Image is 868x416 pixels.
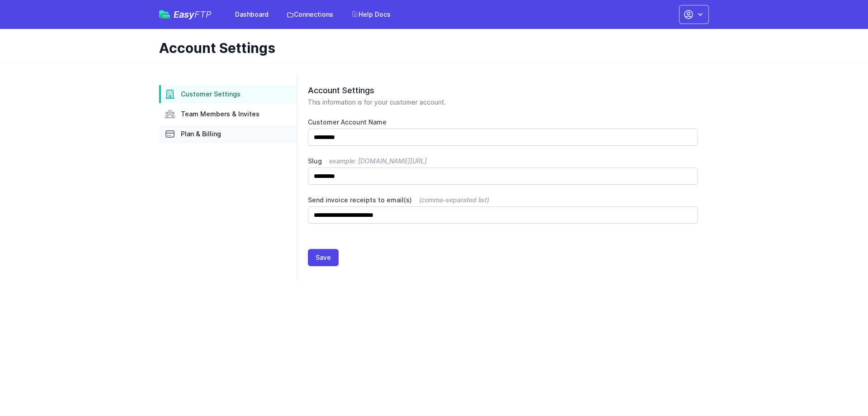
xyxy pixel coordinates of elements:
[346,6,396,23] a: Help Docs
[159,40,702,56] h1: Account Settings
[308,249,339,266] button: Save
[174,10,212,19] span: Easy
[308,85,698,96] h2: Account Settings
[308,118,698,127] label: Customer Account Name
[159,85,297,103] a: Customer Settings
[181,110,259,119] span: Team Members & Invites
[308,98,698,107] p: This information is for your customer account.
[181,90,241,99] span: Customer Settings
[159,10,212,19] a: EasyFTP
[159,105,297,123] a: Team Members & Invites
[823,371,857,405] iframe: Drift Widget Chat Controller
[308,157,698,166] label: Slug
[194,9,212,20] span: FTP
[329,157,427,165] span: example: [DOMAIN_NAME][URL]
[230,6,274,23] a: Dashboard
[308,196,698,205] label: Send invoice receipts to email(s)
[159,125,297,143] a: Plan & Billing
[419,196,489,204] span: (comma-separated list)
[159,10,170,19] img: easyftp_logo.png
[181,129,221,139] span: Plan & Billing
[281,6,339,23] a: Connections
